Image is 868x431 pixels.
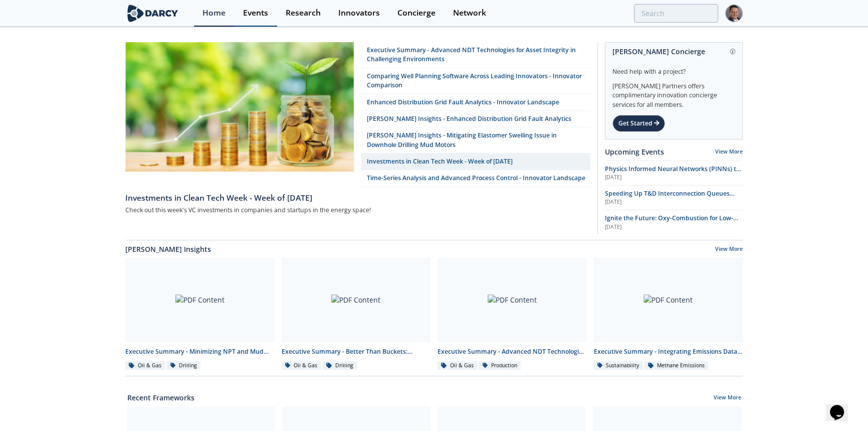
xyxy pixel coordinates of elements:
a: [PERSON_NAME] Insights [125,244,211,254]
div: Investments in Clean Tech Week - Week of [DATE] [125,192,590,204]
a: Recent Frameworks [127,392,194,403]
a: PDF Content Executive Summary - Minimizing NPT and Mud Costs with Automated Fluids Intelligence O... [122,258,278,371]
div: Executive Summary - Integrating Emissions Data for Compliance and Operational Action [594,347,743,356]
span: Ignite the Future: Oxy-Combustion for Low-Carbon Power [605,214,738,231]
div: Innovators [338,9,380,17]
a: Ignite the Future: Oxy-Combustion for Low-Carbon Power [DATE] [605,214,743,231]
div: Drilling [323,361,357,370]
div: Methane Emissions [644,361,708,370]
div: Oil & Gas [438,361,477,370]
div: Network [453,9,486,17]
a: Speeding Up T&D Interconnection Queues with Enhanced Software Solutions [DATE] [605,189,743,206]
div: Oil & Gas [282,361,321,370]
div: Check out this week's VC investments in companies and startups in the energy space! [125,204,590,217]
a: View More [715,148,743,155]
a: [PERSON_NAME] Insights - Mitigating Elastomer Swelling Issue in Downhole Drilling Mud Motors [361,127,590,154]
a: Investments in Clean Tech Week - Week of [DATE] [361,154,590,170]
img: logo-wide.svg [125,5,180,22]
iframe: chat widget [826,391,858,421]
div: Research [286,9,321,17]
a: PDF Content Executive Summary - Better Than Buckets: Advancing Hole Cleaning with Automated Cutti... [278,258,435,371]
div: [PERSON_NAME] Concierge [612,43,735,60]
div: Production [479,361,521,370]
div: Executive Summary - Advanced NDT Technologies for Asset Integrity in Challenging Environments [438,347,587,356]
a: [PERSON_NAME] Insights - Enhanced Distribution Grid Fault Analytics [361,111,590,127]
a: PDF Content Executive Summary - Advanced NDT Technologies for Asset Integrity in Challenging Envi... [434,258,590,371]
div: Executive Summary - Minimizing NPT and Mud Costs with Automated Fluids Intelligence [125,347,275,356]
img: Profile [725,5,743,22]
div: [DATE] [605,174,743,182]
div: Executive Summary - Better Than Buckets: Advancing Hole Cleaning with Automated Cuttings Monitoring [282,347,431,356]
a: Enhanced Distribution Grid Fault Analytics - Innovator Landscape [361,94,590,111]
input: Advanced Search [634,4,718,23]
span: Physics Informed Neural Networks (PINNs) to Accelerate Subsurface Scenario Analysis [605,165,741,182]
a: Physics Informed Neural Networks (PINNs) to Accelerate Subsurface Scenario Analysis [DATE] [605,165,743,182]
a: View More [714,394,741,403]
a: Time-Series Analysis and Advanced Process Control - Innovator Landscape [361,170,590,187]
div: [PERSON_NAME] Partners offers complimentary innovation concierge services for all members. [612,76,735,109]
a: Executive Summary - Advanced NDT Technologies for Asset Integrity in Challenging Environments [361,42,590,68]
img: information.svg [730,49,736,54]
div: [DATE] [605,198,743,206]
div: Get Started [612,115,665,132]
div: Oil & Gas [125,361,165,370]
a: Comparing Well Planning Software Across Leading Innovators - Innovator Comparison [361,68,590,94]
div: Events [243,9,268,17]
a: View More [715,245,743,254]
div: Home [202,9,226,17]
span: Speeding Up T&D Interconnection Queues with Enhanced Software Solutions [605,189,735,207]
a: PDF Content Executive Summary - Integrating Emissions Data for Compliance and Operational Action ... [590,258,747,371]
div: Need help with a project? [612,60,735,76]
div: Concierge [397,9,436,17]
a: Upcoming Events [605,147,664,157]
a: Investments in Clean Tech Week - Week of [DATE] [125,187,590,204]
div: Drilling [167,361,201,370]
div: [DATE] [605,223,743,231]
div: Sustainability [594,361,643,370]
